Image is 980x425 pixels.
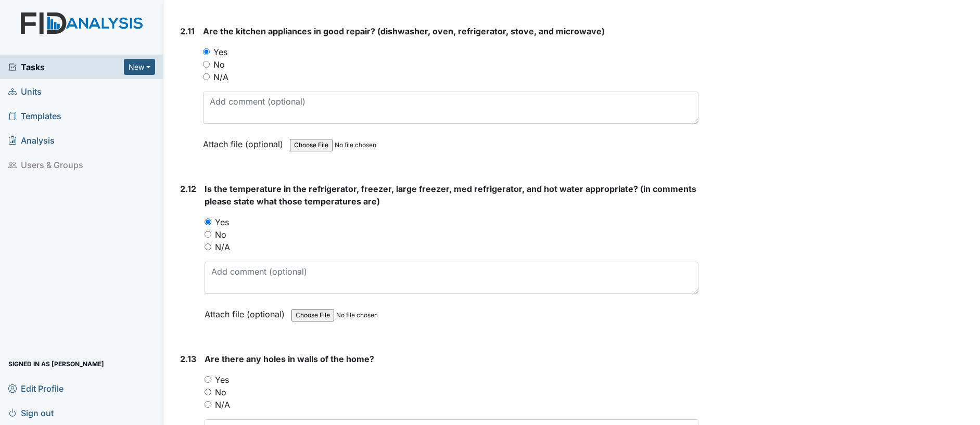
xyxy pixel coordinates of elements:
[203,61,210,68] input: No
[213,46,227,58] label: Yes
[180,25,195,37] label: 2.11
[205,389,211,395] input: No
[205,218,211,225] input: Yes
[203,26,605,36] span: Are the kitchen appliances in good repair? (dishwasher, oven, refrigerator, stove, and microwave)
[124,59,155,75] button: New
[205,302,289,320] label: Attach file (optional)
[213,58,225,71] label: No
[205,354,374,364] span: Are there any holes in walls of the home?
[8,356,104,372] span: Signed in as [PERSON_NAME]
[215,216,229,228] label: Yes
[215,228,226,241] label: No
[205,184,696,207] span: Is the temperature in the refrigerator, freezer, large freezer, med refrigerator, and hot water a...
[205,376,211,383] input: Yes
[205,243,211,250] input: N/A
[215,398,230,411] label: N/A
[215,241,230,253] label: N/A
[180,183,196,195] label: 2.12
[203,132,287,150] label: Attach file (optional)
[213,71,228,83] label: N/A
[205,401,211,408] input: N/A
[215,386,226,398] label: No
[8,380,63,396] span: Edit Profile
[203,73,210,80] input: N/A
[8,83,42,99] span: Units
[205,231,211,238] input: No
[8,405,54,421] span: Sign out
[8,108,61,124] span: Templates
[215,374,229,386] label: Yes
[8,61,124,73] a: Tasks
[203,48,210,55] input: Yes
[180,353,196,365] label: 2.13
[8,132,55,148] span: Analysis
